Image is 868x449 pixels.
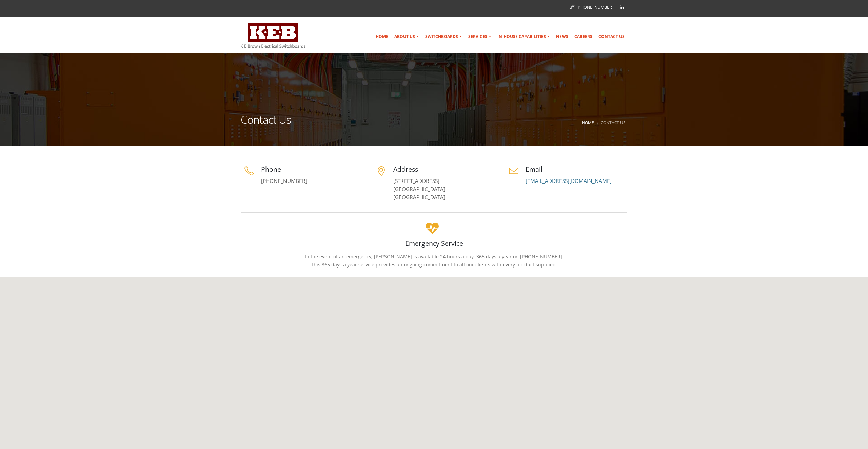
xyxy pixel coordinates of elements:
[570,4,613,10] a: [PHONE_NUMBER]
[393,177,445,201] a: [STREET_ADDRESS][GEOGRAPHIC_DATA][GEOGRAPHIC_DATA]
[261,177,307,185] a: [PHONE_NUMBER]
[422,30,465,43] a: Switchboards
[241,253,627,269] p: In the event of an emergency, [PERSON_NAME] is available 24 hours a day, 365 days a year on [PHON...
[466,30,494,43] a: Services
[241,23,305,48] img: K E Brown Electrical Switchboards
[617,2,627,13] a: Linkedin
[393,165,495,174] h4: Address
[596,30,627,43] a: Contact Us
[261,165,363,174] h4: Phone
[526,165,627,174] h4: Email
[241,114,291,133] h1: Contact Us
[553,30,571,43] a: News
[373,30,391,43] a: Home
[572,30,595,43] a: Careers
[526,177,612,185] a: [EMAIL_ADDRESS][DOMAIN_NAME]
[392,30,422,43] a: About Us
[241,239,627,248] h4: Emergency Service
[595,118,626,127] li: Contact Us
[582,120,594,125] a: Home
[495,30,553,43] a: In-house Capabilities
